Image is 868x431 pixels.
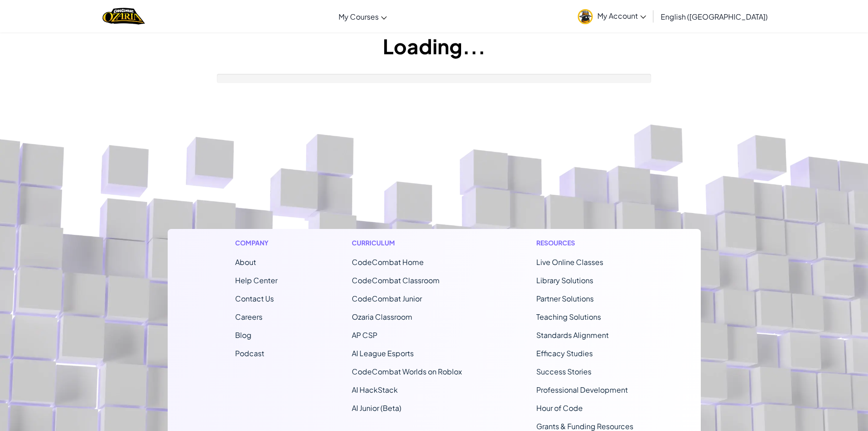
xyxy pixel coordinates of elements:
[235,257,256,267] a: About
[352,275,440,285] a: CodeCombat Classroom
[536,367,591,376] a: Success Stories
[661,12,768,21] span: English ([GEOGRAPHIC_DATA])
[235,275,277,285] a: Help Center
[352,385,398,395] a: AI HackStack
[235,294,274,303] span: Contact Us
[536,312,601,322] a: Teaching Solutions
[235,348,264,358] a: Podcast
[352,403,401,413] a: AI Junior (Beta)
[235,330,252,340] a: Blog
[536,330,609,340] a: Standards Alignment
[536,421,633,431] a: Grants & Funding Resources
[536,275,593,285] a: Library Solutions
[573,2,651,31] a: My Account
[536,348,593,358] a: Efficacy Studies
[352,330,377,340] a: AP CSP
[103,7,145,26] img: Home
[536,385,628,395] a: Professional Development
[352,312,412,322] a: Ozaria Classroom
[235,238,277,248] h1: Company
[352,238,462,248] h1: Curriculum
[352,257,424,267] span: CodeCombat Home
[334,4,391,29] a: My Courses
[339,12,379,21] span: My Courses
[235,312,262,322] a: Careers
[578,9,593,24] img: avatar
[536,403,583,413] a: Hour of Code
[656,4,772,29] a: English ([GEOGRAPHIC_DATA])
[352,348,414,358] a: AI League Esports
[536,294,594,303] a: Partner Solutions
[352,367,462,376] a: CodeCombat Worlds on Roblox
[597,11,646,21] span: My Account
[352,294,422,303] a: CodeCombat Junior
[103,7,145,26] a: Ozaria by CodeCombat logo
[536,238,633,248] h1: Resources
[536,257,603,267] a: Live Online Classes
